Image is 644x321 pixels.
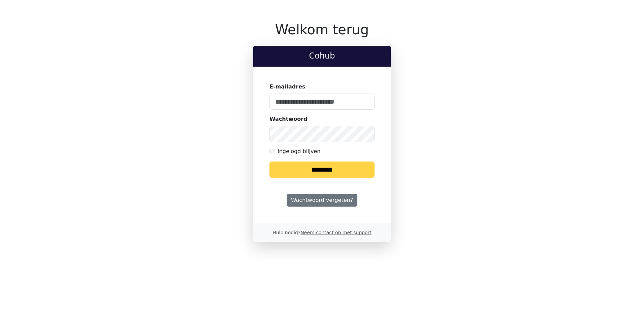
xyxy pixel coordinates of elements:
[269,83,305,91] label: E-mailadres
[287,194,357,207] a: Wachtwoord vergeten?
[272,230,372,235] small: Hulp nodig?
[253,22,391,38] h1: Welkom terug
[259,51,385,61] h2: Cohub
[300,230,371,235] a: Neem contact op met support
[278,147,320,155] label: Ingelogd blijven
[269,115,308,123] label: Wachtwoord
